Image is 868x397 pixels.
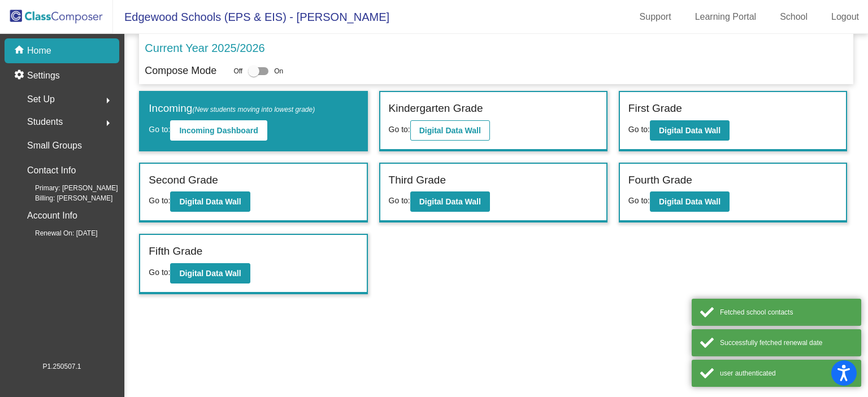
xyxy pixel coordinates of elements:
p: Contact Info [27,163,76,178]
p: Current Year 2025/2026 [145,40,264,56]
label: Incoming [149,101,315,117]
span: Edgewood Schools (EPS & EIS) - [PERSON_NAME] [113,8,389,26]
b: Digital Data Wall [179,269,241,278]
b: Digital Data Wall [659,197,721,206]
button: Digital Data Wall [170,191,250,212]
button: Digital Data Wall [410,120,490,141]
mat-icon: arrow_right [101,116,115,130]
label: Fifth Grade [149,243,202,260]
button: Digital Data Wall [650,120,730,141]
span: Renewal On: [DATE] [17,228,97,238]
button: Digital Data Wall [170,263,250,283]
mat-icon: home [14,44,27,58]
span: Go to: [149,196,170,205]
p: Compose Mode [145,63,216,78]
span: Primary: [PERSON_NAME] [17,183,118,193]
button: Digital Data Wall [650,191,730,212]
b: Digital Data Wall [179,197,241,206]
span: Go to: [628,125,650,134]
a: Support [631,8,680,26]
span: Students [27,114,63,130]
p: Home [27,44,51,58]
div: Fetched school contacts [720,307,853,317]
span: Go to: [149,125,170,134]
div: Successfully fetched renewal date [720,338,853,348]
span: Off [233,66,242,76]
mat-icon: settings [14,69,27,82]
span: Go to: [389,125,410,134]
div: user authenticated [720,368,853,378]
label: Fourth Grade [628,172,692,189]
span: On [274,66,283,76]
b: Digital Data Wall [419,197,481,206]
a: School [771,8,817,26]
b: Digital Data Wall [419,126,481,135]
button: Incoming Dashboard [170,120,267,141]
span: Go to: [389,196,410,205]
label: Third Grade [389,172,446,189]
span: Set Up [27,91,55,107]
a: Learning Portal [686,8,766,26]
span: Go to: [628,196,650,205]
b: Incoming Dashboard [179,126,258,135]
p: Small Groups [27,138,82,154]
p: Account Info [27,208,77,224]
a: Logout [822,8,868,26]
b: Digital Data Wall [659,126,721,135]
label: Second Grade [149,172,218,189]
label: First Grade [628,101,682,117]
p: Settings [27,69,60,82]
button: Digital Data Wall [410,191,490,212]
mat-icon: arrow_right [101,94,115,107]
span: Billing: [PERSON_NAME] [17,193,112,203]
span: Go to: [149,268,170,277]
span: (New students moving into lowest grade) [192,106,315,114]
label: Kindergarten Grade [389,101,483,117]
